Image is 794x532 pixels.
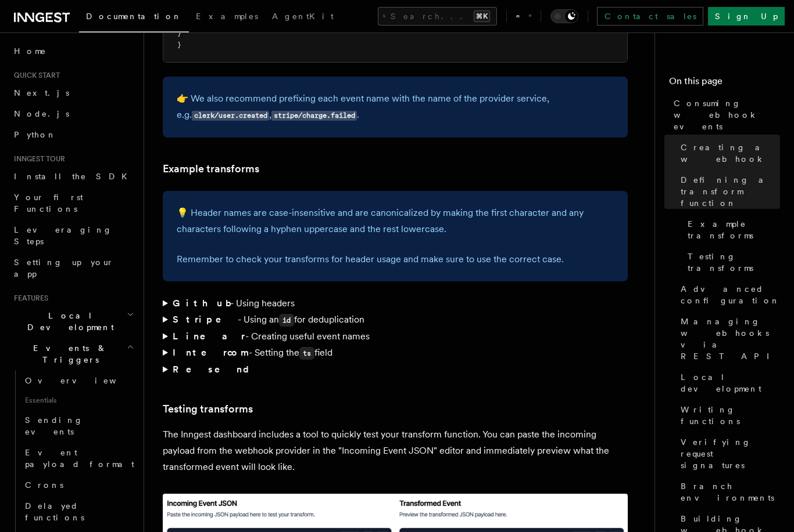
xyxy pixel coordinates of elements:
[674,97,780,132] span: Consuming webhook events
[9,103,137,124] a: Node.js
[177,205,614,237] p: 💡 Header names are case-insensitive and are canonicalized by making the first character and any c...
[163,295,628,312] summary: Github- Using headers
[681,142,780,165] span: Creating a webhook
[25,415,83,436] span: Sending events
[79,3,189,32] a: Documentation
[14,88,69,97] span: Next.js
[177,91,614,124] p: 👉 We also recommend prefixing each event name with the name of the provider service, e.g. , .
[676,169,780,213] a: Defining a transform function
[173,298,230,309] strong: Github
[163,328,628,345] summary: Linear- Creating useful event names
[669,74,780,93] h4: On this page
[20,442,137,475] a: Event payload format
[9,166,137,187] a: Install the SDK
[25,376,145,385] span: Overview
[708,7,785,26] a: Sign Up
[688,218,780,241] span: Example transforms
[271,111,357,121] code: stripe/charge.failed
[9,154,65,164] span: Inngest tour
[272,12,334,21] span: AgentKit
[9,305,137,338] button: Local Development
[378,7,497,26] button: Search...⌘K
[189,3,265,31] a: Examples
[9,252,137,284] a: Setting up your app
[20,391,137,410] span: Essentials
[14,45,47,57] span: Home
[163,426,628,475] p: The Inngest dashboard includes a tool to quickly test your transform function. You can paste the ...
[9,41,137,61] a: Home
[9,82,137,103] a: Next.js
[14,109,69,118] span: Node.js
[173,314,238,325] strong: Stripe
[688,251,780,274] span: Testing transforms
[192,111,269,121] code: clerk/user.created
[279,314,294,327] code: id
[177,251,614,267] p: Remember to check your transforms for header usage and make sure to use the correct case.
[9,310,127,333] span: Local Development
[676,367,780,399] a: Local development
[86,12,182,21] span: Documentation
[669,93,780,137] a: Consuming webhook events
[20,370,137,391] a: Overview
[681,174,780,209] span: Defining a transform function
[14,225,112,246] span: Leveraging Steps
[20,410,137,442] a: Sending events
[681,316,780,362] span: Managing webhooks via REST API
[681,480,780,504] span: Branch environments
[196,12,258,21] span: Examples
[25,448,134,469] span: Event payload format
[676,432,780,476] a: Verifying request signatures
[683,213,780,246] a: Example transforms
[474,10,490,22] kbd: ⌘K
[681,283,780,306] span: Advanced configuration
[683,246,780,278] a: Testing transforms
[163,345,628,361] summary: Intercom- Setting thetsfield
[681,404,780,427] span: Writing functions
[265,3,341,31] a: AgentKit
[20,475,137,495] a: Crons
[25,501,84,522] span: Delayed functions
[676,476,780,508] a: Branch environments
[177,41,181,49] span: }
[676,137,780,169] a: Creating a webhook
[9,124,137,145] a: Python
[163,312,628,328] summary: Stripe- Using anidfor deduplication
[14,258,114,278] span: Setting up your app
[14,172,134,181] span: Install the SDK
[9,219,137,252] a: Leveraging Steps
[676,311,780,367] a: Managing webhooks via REST API
[14,130,56,139] span: Python
[676,278,780,311] a: Advanced configuration
[14,193,83,213] span: Your first Functions
[9,187,137,219] a: Your first Functions
[173,347,249,358] strong: Intercom
[676,399,780,432] a: Writing functions
[163,401,253,417] a: Testing transforms
[20,495,137,528] a: Delayed functions
[177,29,181,37] span: }
[550,9,578,23] button: Toggle dark mode
[25,480,63,490] span: Crons
[681,371,780,395] span: Local development
[597,7,703,26] a: Contact sales
[9,71,60,80] span: Quick start
[9,342,127,365] span: Events & Triggers
[163,361,628,378] summary: Resend
[299,347,314,360] code: ts
[9,294,48,303] span: Features
[9,338,137,370] button: Events & Triggers
[173,364,259,375] strong: Resend
[163,161,259,177] a: Example transforms
[681,436,780,471] span: Verifying request signatures
[173,331,245,342] strong: Linear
